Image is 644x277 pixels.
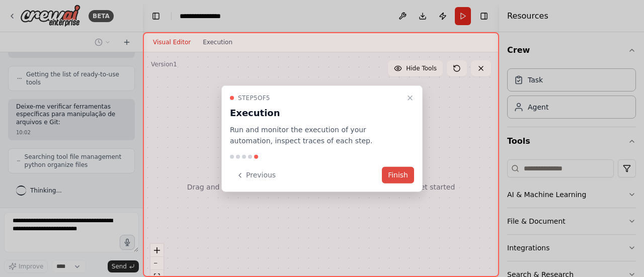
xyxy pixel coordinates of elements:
button: Close walkthrough [404,91,416,104]
span: Step 5 of 5 [238,94,270,102]
button: Previous [230,167,282,183]
button: Hide left sidebar [149,9,163,23]
button: Finish [382,167,414,183]
p: Run and monitor the execution of your automation, inspect traces of each step. [230,124,402,147]
h3: Execution [230,106,402,120]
